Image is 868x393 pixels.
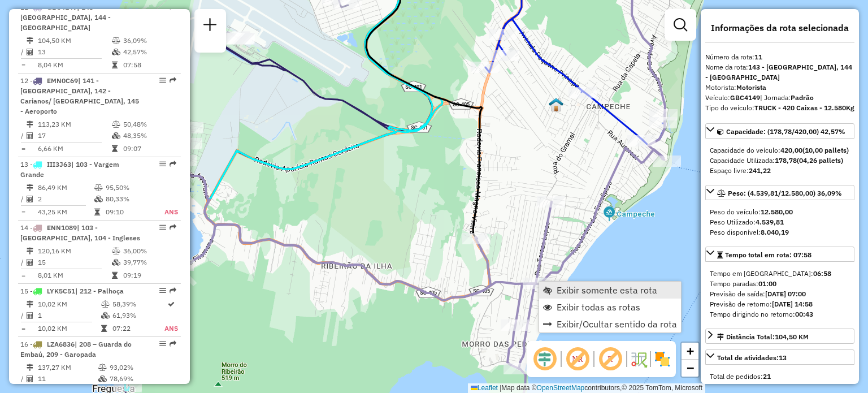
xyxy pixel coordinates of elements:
[37,46,111,58] td: 13
[763,372,771,381] strong: 21
[20,373,26,385] td: /
[754,103,854,112] strong: TRUCK - 420 Caixas - 12.580Kg
[27,259,33,266] i: Total de Atividades
[710,299,850,309] div: Previsão de retorno:
[705,329,854,344] a: Distância Total:104,50 KM
[705,202,854,242] div: Peso: (4.539,81/12.580,00) 36,09%
[112,323,164,334] td: 07:22
[37,143,111,154] td: 6,66 KM
[27,49,33,55] i: Total de Atividades
[531,346,558,373] span: Ocultar deslocamento
[112,62,118,68] i: Tempo total em rota
[705,349,854,365] a: Total de atividades:13
[27,121,33,128] i: Distância Total
[37,35,111,46] td: 104,50 KM
[47,3,77,11] span: GBC4149
[20,323,26,334] td: =
[710,145,850,156] div: Capacidade do veículo:
[20,59,26,71] td: =
[705,141,854,180] div: Capacidade: (178,78/420,00) 42,57%
[20,206,26,218] td: =
[813,269,831,278] strong: 06:58
[20,193,26,205] td: /
[94,209,100,215] i: Tempo total em rota
[170,161,176,167] em: Rota exportada
[37,257,111,268] td: 15
[37,182,94,193] td: 86,49 KM
[27,364,33,371] i: Distância Total
[123,257,176,268] td: 39,77%
[199,14,222,39] a: Nova sessão e pesquisa
[109,373,153,385] td: 78,69%
[170,340,176,347] em: Rota exportada
[682,360,698,377] a: Zoom out
[705,103,854,113] div: Tipo do veículo:
[705,123,854,139] a: Capacidade: (178,78/420,00) 42,57%
[27,132,33,139] i: Total de Atividades
[653,350,671,368] img: Exibir/Ocultar setores
[20,223,140,242] span: | 103 - [GEOGRAPHIC_DATA], 104 - Ingleses
[705,185,854,200] a: Peso: (4.539,81/12.580,00) 36,09%
[27,312,33,319] i: Total de Atividades
[37,130,111,141] td: 17
[730,93,760,102] strong: GBC4149
[705,23,854,33] h4: Informações da rota selecionada
[20,3,111,32] span: | 143 - [GEOGRAPHIC_DATA], 144 - [GEOGRAPHIC_DATA]
[471,384,498,392] a: Leaflet
[775,156,797,165] strong: 178,78
[105,193,151,205] td: 80,33%
[159,287,166,294] em: Opções
[717,353,787,362] span: Total de atividades:
[557,286,657,295] span: Exibir somente esta rota
[112,132,120,139] i: % de utilização da cubagem
[112,299,164,310] td: 58,39%
[37,206,94,218] td: 43,25 KM
[123,143,176,154] td: 09:07
[112,259,120,266] i: % de utilização da cubagem
[168,301,175,308] i: Rota otimizada
[27,37,33,44] i: Distância Total
[37,299,101,310] td: 10,02 KM
[47,340,75,348] span: LZA6836
[159,340,166,347] em: Opções
[170,224,176,231] em: Rota exportada
[170,77,176,84] em: Rota exportada
[557,319,677,329] span: Exibir/Ocultar sentido da rota
[37,59,111,71] td: 8,04 KM
[705,83,854,93] div: Motorista:
[37,270,111,281] td: 8,01 KM
[37,310,101,321] td: 1
[779,353,787,362] strong: 13
[20,257,26,268] td: /
[98,364,107,371] i: % de utilização do peso
[710,217,850,227] div: Peso Utilizado:
[112,272,118,279] i: Tempo total em rota
[772,300,813,308] strong: [DATE] 14:58
[710,289,850,299] div: Previsão de saída:
[47,76,78,85] span: EMN0C69
[705,247,854,262] a: Tempo total em rota: 07:58
[37,119,111,130] td: 113,23 KM
[101,325,107,332] i: Tempo total em rota
[94,196,103,202] i: % de utilização da cubagem
[20,270,26,281] td: =
[75,287,124,295] span: | 212 - Palhoça
[20,287,124,295] span: 15 -
[20,143,26,154] td: =
[725,251,811,259] span: Tempo total em rota: 07:58
[705,63,852,81] strong: 143 - [GEOGRAPHIC_DATA], 144 - [GEOGRAPHIC_DATA]
[37,245,111,257] td: 120,16 KM
[37,193,94,205] td: 2
[112,310,164,321] td: 61,93%
[112,37,120,44] i: % de utilização do peso
[539,282,681,299] li: Exibir somente esta rota
[630,350,648,368] img: Fluxo de ruas
[94,184,103,191] i: % de utilização do peso
[758,279,776,288] strong: 01:00
[20,340,132,359] span: 16 -
[27,301,33,308] i: Distância Total
[20,130,26,141] td: /
[726,127,845,136] span: Capacidade: (178,78/420,00) 42,57%
[795,310,813,318] strong: 00:43
[717,332,809,342] div: Distância Total:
